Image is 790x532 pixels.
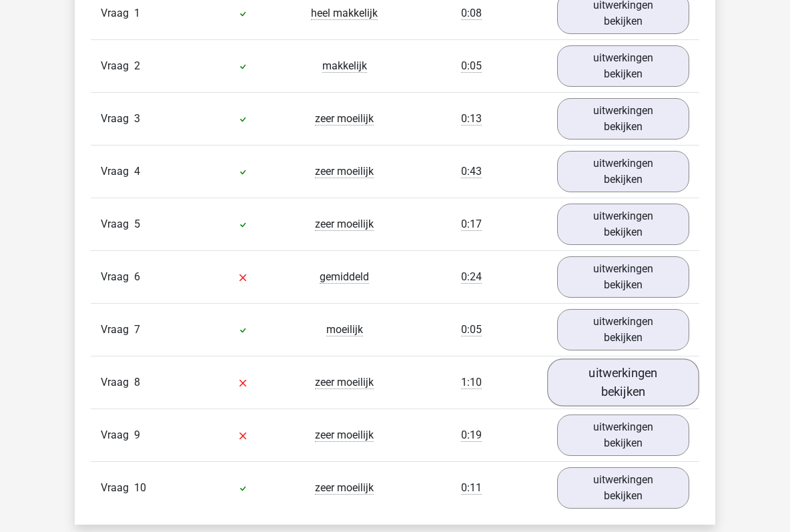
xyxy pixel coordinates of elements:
[101,216,134,232] span: Vraag
[101,480,134,496] span: Vraag
[101,111,134,127] span: Vraag
[557,98,689,140] a: uitwerkingen bekijken
[326,323,363,336] span: moeilijk
[134,323,140,336] span: 7
[557,256,689,298] a: uitwerkingen bekijken
[134,429,140,441] span: 9
[547,359,699,407] a: uitwerkingen bekijken
[101,5,134,21] span: Vraag
[134,59,140,72] span: 2
[315,481,374,495] span: zeer moeilijk
[557,415,689,456] a: uitwerkingen bekijken
[461,7,482,20] span: 0:08
[557,309,689,350] a: uitwerkingen bekijken
[461,59,482,73] span: 0:05
[557,151,689,192] a: uitwerkingen bekijken
[101,164,134,180] span: Vraag
[461,323,482,336] span: 0:05
[134,7,140,19] span: 1
[101,427,134,443] span: Vraag
[322,59,367,73] span: makkelijk
[315,376,374,389] span: zeer moeilijk
[461,481,482,495] span: 0:11
[315,218,374,231] span: zeer moeilijk
[101,58,134,74] span: Vraag
[557,45,689,87] a: uitwerkingen bekijken
[461,112,482,125] span: 0:13
[320,270,369,284] span: gemiddeld
[134,270,140,283] span: 6
[461,165,482,178] span: 0:43
[315,112,374,125] span: zeer moeilijk
[315,429,374,442] span: zeer moeilijk
[461,376,482,389] span: 1:10
[315,165,374,178] span: zeer moeilijk
[557,204,689,245] a: uitwerkingen bekijken
[557,467,689,509] a: uitwerkingen bekijken
[101,322,134,338] span: Vraag
[101,374,134,390] span: Vraag
[461,429,482,442] span: 0:19
[461,270,482,284] span: 0:24
[134,112,140,125] span: 3
[134,481,146,494] span: 10
[134,376,140,388] span: 8
[101,269,134,285] span: Vraag
[461,218,482,231] span: 0:17
[311,7,378,20] span: heel makkelijk
[134,218,140,230] span: 5
[134,165,140,178] span: 4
